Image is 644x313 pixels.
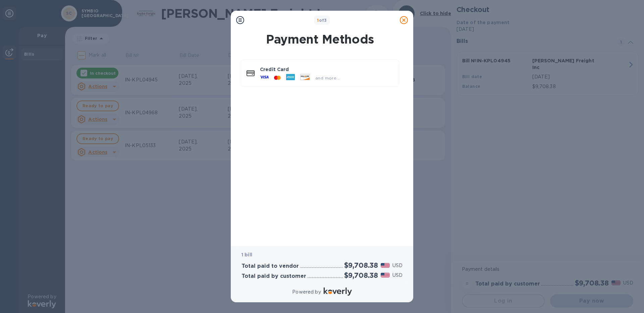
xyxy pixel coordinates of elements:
p: Powered by [292,289,321,296]
h3: Total paid by customer [241,273,306,279]
span: 1 [317,18,319,23]
p: Credit Card [260,66,393,73]
b: of 3 [317,18,327,23]
p: USD [392,272,402,279]
h3: Total paid to vendor [241,263,299,269]
span: and more... [315,75,340,80]
b: 1 bill [241,252,252,257]
h2: $9,708.38 [344,271,378,279]
img: Logo [324,288,352,296]
img: USD [381,273,390,277]
p: USD [392,262,402,269]
h2: $9,708.38 [344,261,378,269]
h1: Payment Methods [239,32,400,46]
img: USD [381,263,390,268]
